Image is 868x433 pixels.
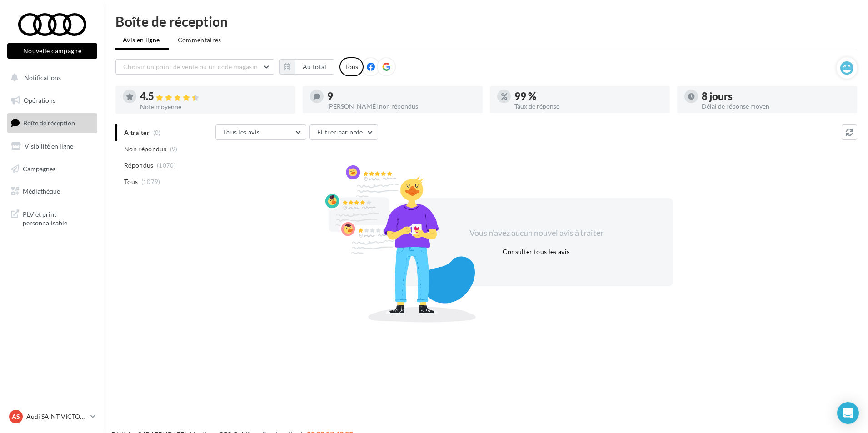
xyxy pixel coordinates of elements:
[23,187,60,195] span: Médiathèque
[5,113,99,133] a: Boîte de réception
[140,104,288,110] div: Note moyenne
[223,128,260,136] span: Tous les avis
[157,162,176,169] span: (1070)
[514,103,663,109] div: Taux de réponse
[23,208,94,228] span: PLV et print personnalisable
[339,57,364,76] div: Tous
[837,402,859,424] div: Open Intercom Messenger
[279,59,334,75] button: Au total
[499,246,573,257] button: Consulter tous les avis
[327,103,475,109] div: [PERSON_NAME] non répondus
[115,15,857,28] div: Boîte de réception
[24,74,61,81] span: Notifications
[215,124,306,140] button: Tous les avis
[5,137,99,156] a: Visibilité en ligne
[458,227,614,239] div: Vous n'avez aucun nouvel avis à traiter
[5,204,99,231] a: PLV et print personnalisable
[26,412,87,421] p: Audi SAINT VICTORET
[115,59,274,75] button: Choisir un point de vente ou un code magasin
[178,35,221,45] span: Commentaires
[124,144,166,154] span: Non répondus
[24,96,55,104] span: Opérations
[295,59,334,75] button: Au total
[124,177,138,186] span: Tous
[5,68,95,87] button: Notifications
[140,91,288,102] div: 4.5
[23,119,75,127] span: Boîte de réception
[514,91,663,101] div: 99 %
[7,408,97,425] a: AS Audi SAINT VICTORET
[5,182,99,201] a: Médiathèque
[7,43,97,59] button: Nouvelle campagne
[702,91,850,101] div: 8 jours
[23,164,55,172] span: Campagnes
[12,412,20,421] span: AS
[25,142,73,150] span: Visibilité en ligne
[123,63,258,70] span: Choisir un point de vente ou un code magasin
[702,103,850,109] div: Délai de réponse moyen
[327,91,475,101] div: 9
[124,161,154,170] span: Répondus
[141,178,160,185] span: (1079)
[5,91,99,110] a: Opérations
[5,159,99,179] a: Campagnes
[170,145,178,153] span: (9)
[309,124,378,140] button: Filtrer par note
